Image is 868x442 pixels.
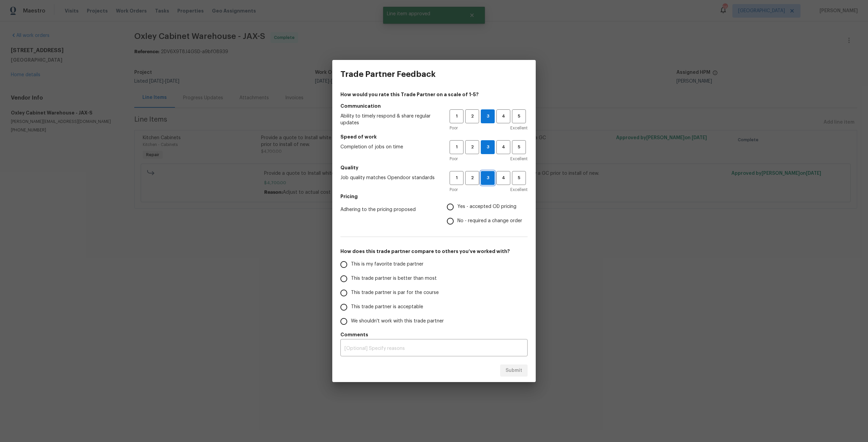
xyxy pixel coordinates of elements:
span: No - required a change order [457,217,522,225]
span: Poor [450,155,458,162]
span: Adhering to the pricing proposed [340,206,436,213]
span: 5 [513,112,525,120]
span: 3 [481,143,494,151]
button: 4 [496,140,510,154]
span: 1 [450,143,463,151]
span: We shouldn't work with this trade partner [351,318,444,325]
span: This is my favorite trade partner [351,261,423,268]
span: Excellent [510,186,528,193]
div: How does this trade partner compare to others you’ve worked with? [340,257,528,329]
button: 4 [496,171,510,185]
span: Poor [450,186,458,193]
span: 2 [466,174,478,182]
span: This trade partner is acceptable [351,303,423,311]
button: 1 [450,171,463,185]
button: 4 [496,109,510,123]
span: This trade partner is par for the course [351,289,439,296]
span: Excellent [510,125,528,131]
span: Poor [450,125,458,131]
button: 2 [465,171,479,185]
span: 4 [497,143,510,151]
span: Job quality matches Opendoor standards [340,174,439,181]
button: 5 [512,171,526,185]
span: Ability to timely respond & share regular updates [340,113,439,126]
h5: Communication [340,103,528,109]
button: 5 [512,109,526,123]
button: 2 [465,109,479,123]
h4: How would you rate this Trade Partner on a scale of 1-5? [340,91,528,98]
h5: Quality [340,164,528,171]
h3: Trade Partner Feedback [340,69,436,79]
h5: Pricing [340,193,528,200]
span: Yes - accepted OD pricing [457,203,516,210]
button: 5 [512,140,526,154]
button: 1 [450,109,463,123]
h5: Comments [340,331,528,338]
button: 3 [481,109,495,123]
span: 3 [481,112,494,120]
h5: Speed of work [340,133,528,140]
span: 1 [450,112,463,120]
button: 1 [450,140,463,154]
span: 1 [450,174,463,182]
h5: How does this trade partner compare to others you’ve worked with? [340,248,528,255]
span: 2 [466,112,478,120]
span: 4 [497,112,510,120]
span: 4 [497,174,510,182]
span: 2 [466,143,478,151]
button: 3 [481,140,495,154]
div: Pricing [447,200,528,228]
span: 5 [513,143,525,151]
span: Excellent [510,155,528,162]
button: 3 [481,171,495,185]
span: 3 [481,174,494,182]
span: This trade partner is better than most [351,275,437,282]
span: 5 [513,174,525,182]
span: Completion of jobs on time [340,144,439,150]
button: 2 [465,140,479,154]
